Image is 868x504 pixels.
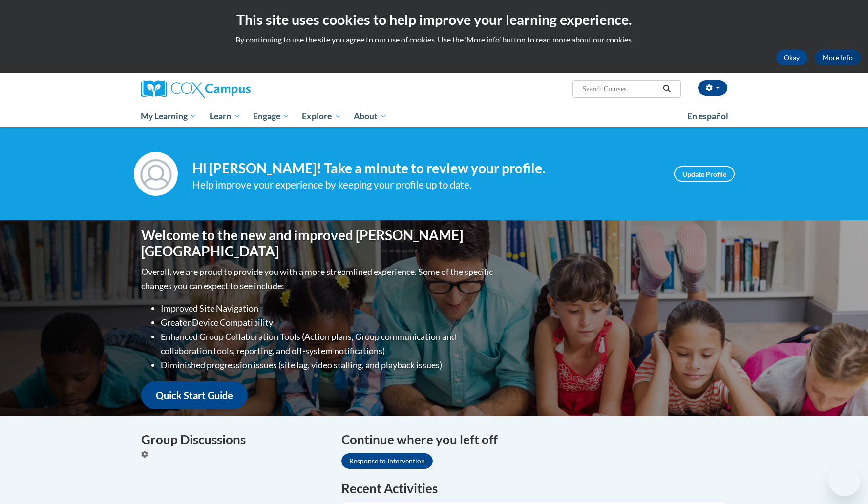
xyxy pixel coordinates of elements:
[674,166,735,182] a: Update Profile
[302,110,341,122] span: Explore
[698,80,727,96] button: Account Settings
[341,453,433,469] a: Response to Intervention
[141,227,495,260] h1: Welcome to the new and improved [PERSON_NAME][GEOGRAPHIC_DATA]
[141,430,327,449] h4: Group Discussions
[141,381,248,409] a: Quick Start Guide
[161,301,495,315] li: Improved Site Navigation
[127,105,742,127] div: Main menu
[135,105,204,127] a: My Learning
[141,80,251,98] img: Cox Campus
[341,480,727,497] h1: Recent Activities
[7,34,861,45] p: By continuing to use the site you agree to our use of cookies. Use the ‘More info’ button to read...
[341,430,727,449] h4: Continue where you left off
[141,110,197,122] span: My Learning
[815,50,861,65] a: More Info
[659,83,674,95] button: Search
[141,265,495,293] p: Overall, we are proud to provide you with a more streamlined experience. Some of the specific cha...
[247,105,296,127] a: Engage
[776,50,807,65] button: Okay
[347,105,393,127] a: About
[581,83,659,95] input: Search Courses
[192,160,659,177] h4: Hi [PERSON_NAME]! Take a minute to review your profile.
[192,177,659,193] div: Help improve your experience by keeping your profile up to date.
[203,105,247,127] a: Learn
[141,80,327,98] a: Cox Campus
[134,152,178,196] img: Profile Image
[354,110,387,122] span: About
[253,110,290,122] span: Engage
[161,315,495,330] li: Greater Device Compatibility
[681,106,735,126] a: En español
[829,465,860,496] iframe: Button to launch messaging window
[210,110,240,122] span: Learn
[687,111,728,121] span: En español
[161,330,495,358] li: Enhanced Group Collaboration Tools (Action plans, Group communication and collaboration tools, re...
[296,105,347,127] a: Explore
[7,10,861,29] h2: This site uses cookies to help improve your learning experience.
[161,358,495,372] li: Diminished progression issues (site lag, video stalling, and playback issues)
